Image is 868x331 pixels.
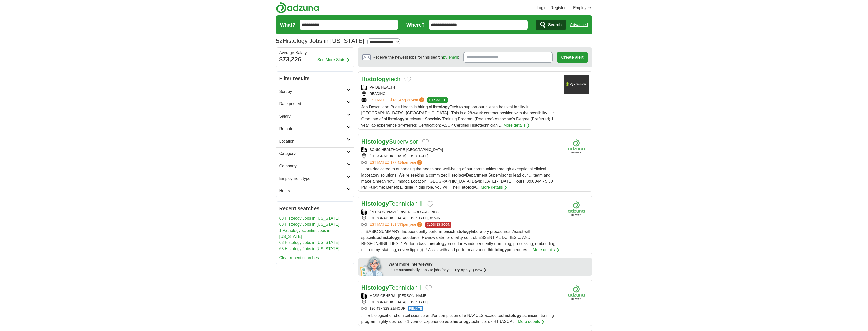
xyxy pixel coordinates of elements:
a: Try ApplyIQ now ❯ [454,268,486,272]
a: Histologytech [361,76,401,82]
h2: Salary [279,113,347,119]
strong: Histology [448,173,466,177]
span: $81,593 [390,222,403,227]
span: ? [419,97,424,102]
h2: Sort by [279,89,347,95]
img: Adzuna logo [276,2,319,13]
a: Employment type [276,172,354,185]
strong: Histology [361,138,389,145]
img: Company logo [564,137,589,156]
a: Sort by [276,85,354,98]
h2: Company [279,163,347,169]
a: Date posted [276,98,354,110]
a: Register [550,5,566,11]
a: by email [443,55,458,59]
span: Receive the newest jobs for this search : [373,54,459,60]
span: 52 [276,36,283,45]
a: 65 Histology Jobs in [US_STATE] [279,247,339,251]
a: More details ❯ [533,247,559,253]
div: PRIDE HEALTH [361,85,560,90]
span: TOP MATCH [427,97,447,103]
a: ESTIMATED:$132,472per year? [370,97,426,103]
button: Add to favorite jobs [404,77,411,83]
h2: Employment type [279,176,347,182]
strong: histology [453,319,471,324]
img: apply-iq-scientist.png [360,255,385,276]
strong: Histology [386,117,404,121]
a: Login [537,5,546,11]
strong: histology [381,235,399,240]
span: ... BASIC SUMMARY: Independently perform basic laboratory procedures. Assist with specialized pro... [361,229,557,252]
strong: Histology [361,200,389,207]
div: [GEOGRAPHIC_DATA], [US_STATE], 01546 [361,216,560,221]
a: Remote [276,123,354,135]
h2: Category [279,151,347,157]
strong: Histology [431,105,450,109]
span: ... are dedicated to enhancing the health and well-being of our communities through exceptional c... [361,167,553,189]
img: Charles River Laboratories logo [564,199,589,218]
button: Add to favorite jobs [427,201,433,207]
span: $77,414 [390,160,403,164]
a: Advanced [570,20,588,30]
div: [GEOGRAPHIC_DATA], [US_STATE] [361,300,560,305]
a: More details ❯ [503,122,530,128]
div: SONIC HEALTHCARE [GEOGRAPHIC_DATA] [361,147,560,152]
button: Add to favorite jobs [425,285,432,291]
div: Average Salary [279,51,351,55]
div: Want more interviews? [389,261,589,267]
strong: histology [503,313,521,318]
div: Let us automatically apply to jobs for you. [389,267,589,273]
span: ? [417,222,422,227]
a: 63 Histology Jobs in [US_STATE] [279,240,339,245]
button: Create alert [557,52,588,63]
span: CLOSING SOON [425,222,451,228]
label: What? [280,21,296,29]
a: ESTIMATED:$81,593per year? [370,222,423,228]
strong: Histology [361,284,389,291]
strong: Histology [458,185,476,189]
button: Search [536,20,566,30]
a: Salary [276,110,354,123]
h1: Histology Jobs in [US_STATE] [276,37,364,44]
img: Company logo [564,283,589,302]
a: HistologyTechnician II [361,200,423,207]
a: HistologySupervisor [361,138,418,145]
div: [GEOGRAPHIC_DATA], [US_STATE] [361,153,560,159]
a: Category [276,147,354,160]
a: Hours [276,185,354,197]
h2: Filter results [276,72,354,85]
span: Job Description Pride Health is hiring a Tech to support our client's hospital facility in [GEOGR... [361,105,554,127]
a: [PERSON_NAME] RIVER LABORATORIES [370,210,439,214]
span: ? [417,160,422,165]
strong: histology [489,248,507,252]
a: HistologyTechnician I [361,284,421,291]
a: See More Stats ❯ [317,57,350,63]
strong: histology [453,229,471,234]
span: . in a biological or chemical science and/or completion of a NAACLS accredited technician trainin... [361,313,554,324]
h2: Recent searches [279,205,351,212]
span: $132,472 [390,98,405,102]
a: 1 Pathology scientist Jobs in [US_STATE] [279,228,330,239]
h2: Date posted [279,101,347,107]
button: Add to favorite jobs [422,139,429,145]
img: Company logo [564,75,589,94]
span: Search [548,20,562,30]
a: Location [276,135,354,147]
label: Where? [406,21,425,29]
div: $20.43 - $29.21/HOUR [361,306,560,311]
div: READING [361,91,560,96]
span: REMOTE [408,306,423,311]
h2: Remote [279,126,347,132]
div: MASS GENERAL [PERSON_NAME] [361,293,560,299]
strong: Histology [361,76,389,82]
strong: histology [428,241,446,246]
div: $73,226 [279,55,351,64]
a: Clear recent searches [279,256,319,260]
a: 63 Histology Jobs in [US_STATE] [279,222,339,227]
a: ESTIMATED:$77,414per year? [370,160,423,165]
a: Company [276,160,354,172]
h2: Location [279,138,347,144]
a: Employers [573,5,592,11]
a: 63 Histology Jobs in [US_STATE] [279,216,339,220]
a: More details ❯ [481,184,507,190]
